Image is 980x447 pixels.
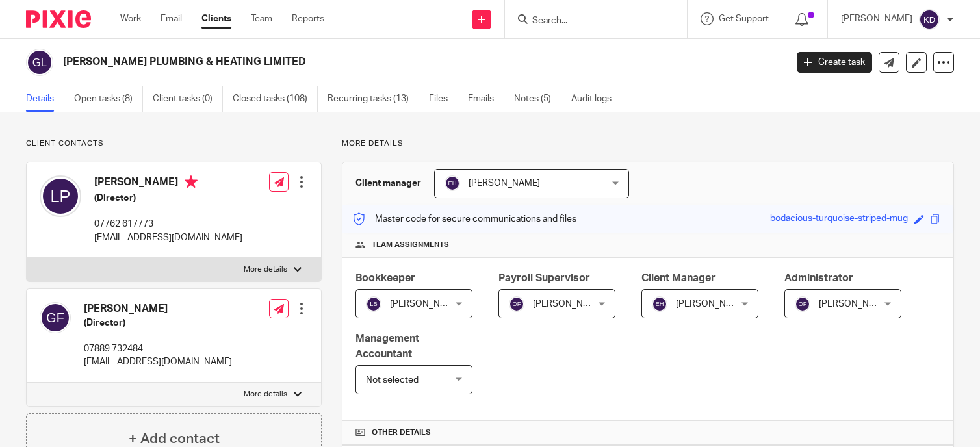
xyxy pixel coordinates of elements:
img: svg%3E [40,302,71,333]
a: Audit logs [571,86,621,112]
a: Files [429,86,458,112]
h4: [PERSON_NAME] [94,175,242,192]
i: Primary [185,175,198,188]
p: More details [244,264,287,275]
span: [PERSON_NAME] [469,179,540,188]
img: svg%3E [509,296,524,312]
span: Client Manager [641,273,716,283]
img: svg%3E [652,296,667,312]
span: Management Accountant [355,333,419,359]
h3: Client manager [355,177,421,190]
p: Client contacts [26,138,322,149]
p: [EMAIL_ADDRESS][DOMAIN_NAME] [84,355,232,368]
span: Other details [372,428,431,438]
span: Payroll Supervisor [498,273,590,283]
span: [PERSON_NAME] [533,300,604,309]
p: More details [342,138,954,149]
p: 07762 617773 [94,218,242,231]
a: Create task [797,52,872,73]
a: Clients [201,12,231,25]
a: Recurring tasks (13) [328,86,419,112]
h5: (Director) [84,316,232,329]
a: Client tasks (0) [153,86,223,112]
a: Notes (5) [514,86,561,112]
p: 07889 732484 [84,342,232,355]
img: svg%3E [26,49,53,76]
p: More details [244,389,287,400]
a: Email [161,12,182,25]
img: svg%3E [919,9,940,30]
span: Administrator [784,273,853,283]
a: Details [26,86,64,112]
span: [PERSON_NAME] [676,300,747,309]
span: Get Support [719,14,769,23]
h4: [PERSON_NAME] [84,302,232,316]
a: Closed tasks (108) [233,86,318,112]
h2: [PERSON_NAME] PLUMBING & HEATING LIMITED [63,55,634,69]
a: Work [120,12,141,25]
h5: (Director) [94,192,242,205]
img: svg%3E [40,175,81,217]
img: svg%3E [795,296,810,312]
a: Emails [468,86,504,112]
a: Reports [292,12,324,25]
p: Master code for secure communications and files [352,212,576,225]
span: Bookkeeper [355,273,415,283]
div: bodacious-turquoise-striped-mug [770,212,908,227]
input: Search [531,16,648,27]
img: svg%3E [366,296,381,312]
p: [PERSON_NAME] [841,12,912,25]
p: [EMAIL_ADDRESS][DOMAIN_NAME] [94,231,242,244]
img: Pixie [26,10,91,28]
img: svg%3E [445,175,460,191]
span: [PERSON_NAME] [819,300,890,309]
span: Not selected [366,376,419,385]
span: Team assignments [372,240,449,250]
a: Team [251,12,272,25]
span: [PERSON_NAME] [390,300,461,309]
a: Open tasks (8) [74,86,143,112]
